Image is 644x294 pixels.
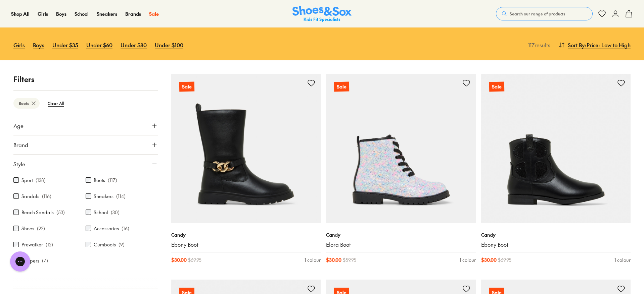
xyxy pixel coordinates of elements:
[56,10,66,17] a: Boys
[171,241,321,248] a: Ebony Boot
[326,74,476,223] a: Sale
[13,141,28,149] span: Brand
[37,225,45,232] p: ( 22 )
[326,241,476,248] a: Elora Boot
[13,122,24,130] span: Age
[481,256,497,263] span: $ 30.00
[171,231,321,238] p: Candy
[171,74,321,223] a: Sale
[21,193,39,200] label: Sandals
[38,10,48,17] span: Girls
[11,10,30,17] a: Shop All
[94,177,105,184] label: Boots
[13,155,158,173] button: Style
[481,74,631,223] a: Sale
[108,177,117,184] p: ( 117 )
[496,7,593,20] button: Search our range of products
[149,10,159,17] span: Sale
[21,225,34,232] label: Shoes
[305,256,321,263] div: 1 colour
[125,10,141,17] a: Brands
[498,256,511,263] span: $ 69.95
[585,41,631,49] span: : Price: Low to High
[21,241,43,248] label: Prewalker
[56,209,65,216] p: ( 53 )
[334,82,349,92] p: Sale
[94,225,119,232] label: Accessories
[343,256,356,263] span: $ 59.95
[188,256,201,263] span: $ 69.95
[75,10,89,17] span: School
[36,177,46,184] p: ( 138 )
[13,38,25,52] a: Girls
[11,10,30,17] span: Shop All
[149,10,159,17] a: Sale
[42,193,51,200] p: ( 116 )
[481,231,631,238] p: Candy
[13,74,158,85] p: Filters
[155,38,183,52] a: Under $100
[326,231,476,238] p: Candy
[13,160,25,168] span: Style
[525,41,550,49] p: 117 results
[33,38,44,52] a: Boys
[292,6,352,22] a: Shoes & Sox
[42,97,70,109] btn: Clear All
[97,10,117,17] a: Sneakers
[86,38,112,52] a: Under $60
[119,241,125,248] p: ( 9 )
[21,177,33,184] label: Sport
[171,256,187,263] span: $ 30.00
[94,241,116,248] label: Gumboots
[13,135,158,154] button: Brand
[558,38,631,52] button: Sort By:Price: Low to High
[111,209,120,216] p: ( 30 )
[568,41,585,49] span: Sort By
[121,38,147,52] a: Under $80
[326,256,341,263] span: $ 30.00
[21,209,54,216] label: Beach Sandals
[116,193,126,200] p: ( 114 )
[56,10,66,17] span: Boys
[42,257,48,264] p: ( 7 )
[46,241,53,248] p: ( 12 )
[94,209,108,216] label: School
[97,10,117,17] span: Sneakers
[460,256,476,263] div: 1 colour
[13,98,40,109] btn: Boots
[94,193,113,200] label: Sneakers
[292,6,352,22] img: SNS_Logo_Responsive.svg
[614,256,631,263] div: 1 colour
[510,11,565,17] span: Search our range of products
[179,82,194,92] p: Sale
[75,10,89,17] a: School
[38,10,48,17] a: Girls
[13,116,158,135] button: Age
[489,82,504,92] p: Sale
[125,10,141,17] span: Brands
[7,249,34,274] iframe: Gorgias live chat messenger
[122,225,129,232] p: ( 16 )
[481,241,631,248] a: Ebony Boot
[52,38,78,52] a: Under $35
